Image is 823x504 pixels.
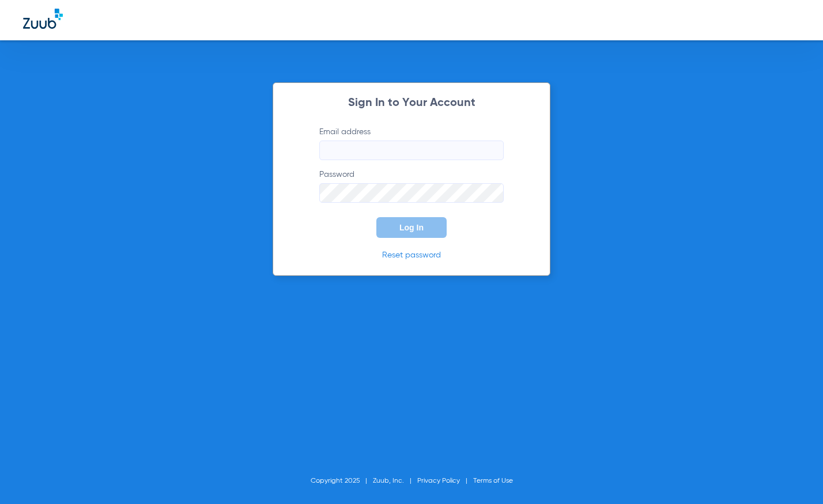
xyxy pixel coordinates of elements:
[302,97,521,109] h2: Sign In to Your Account
[23,9,63,29] img: Zuub Logo
[319,183,504,203] input: Password
[311,475,373,487] li: Copyright 2025
[417,478,460,484] a: Privacy Policy
[319,126,504,160] label: Email address
[376,217,447,238] button: Log In
[319,169,504,203] label: Password
[473,478,513,484] a: Terms of Use
[319,141,504,160] input: Email address
[373,475,417,487] li: Zuub, Inc.
[382,251,441,259] a: Reset password
[399,223,424,232] span: Log In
